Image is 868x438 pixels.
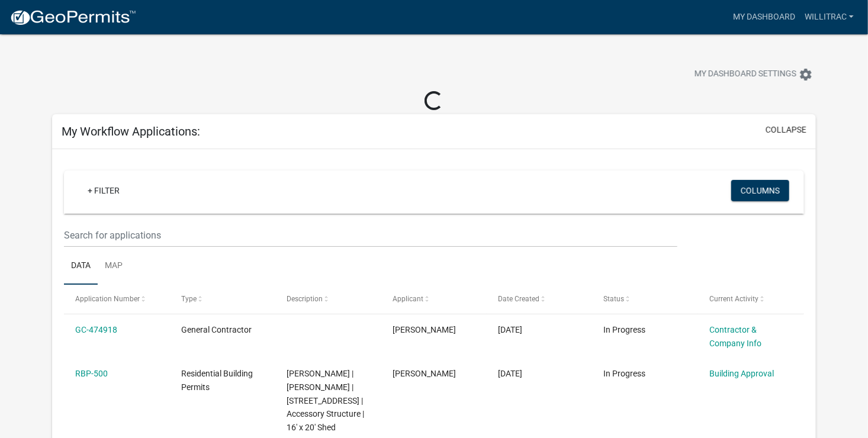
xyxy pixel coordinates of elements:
[604,295,625,303] span: Status
[695,67,796,82] span: My Dashboard Settings
[181,295,197,303] span: Type
[393,369,456,378] span: William Burdine
[181,325,252,334] span: General Contractor
[799,67,813,82] i: settings
[275,285,381,313] datatable-header-cell: Description
[498,369,522,378] span: 09/05/2025
[170,285,275,313] datatable-header-cell: Type
[393,325,456,334] span: William Burdine
[381,285,487,313] datatable-header-cell: Applicant
[64,223,677,247] input: Search for applications
[287,295,323,303] span: Description
[604,369,646,378] span: In Progress
[393,295,423,303] span: Applicant
[728,6,800,28] a: My Dashboard
[698,285,803,313] datatable-header-cell: Current Activity
[64,247,98,285] a: Data
[64,285,169,313] datatable-header-cell: Application Number
[287,369,364,432] span: William Burdine | William Burdine | 8617 N 100 W Denver, IN 46926 | Accessory Structure | 16' x 2...
[709,369,774,378] a: Building Approval
[498,295,539,303] span: Date Created
[709,325,761,348] a: Contractor & Company Info
[75,295,140,303] span: Application Number
[181,369,253,392] span: Residential Building Permits
[604,325,646,334] span: In Progress
[709,295,758,303] span: Current Activity
[62,124,200,139] h5: My Workflow Applications:
[731,180,789,201] button: Columns
[75,325,117,334] a: GC-474918
[98,247,130,285] a: Map
[498,325,522,334] span: 09/08/2025
[75,369,108,378] a: RBP-500
[487,285,592,313] datatable-header-cell: Date Created
[766,124,806,136] button: collapse
[685,63,822,86] button: My Dashboard Settingssettings
[800,6,859,28] a: Willitrac
[78,180,129,201] a: + Filter
[592,285,697,313] datatable-header-cell: Status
